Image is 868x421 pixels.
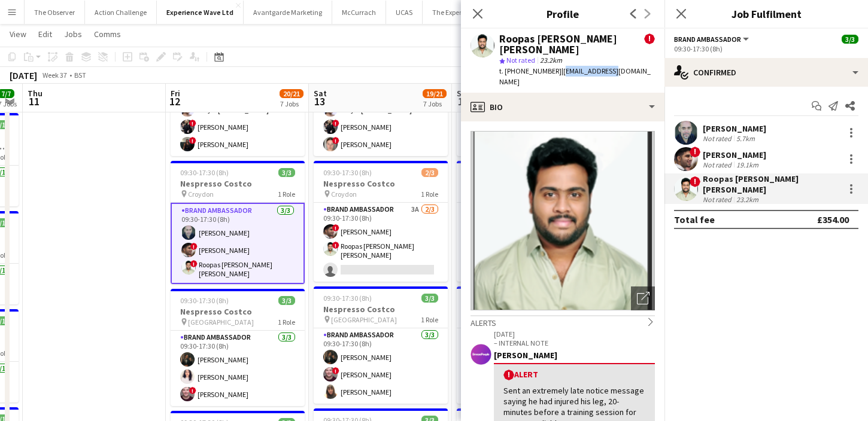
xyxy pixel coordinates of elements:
[503,369,645,380] div: Alert
[332,242,339,249] span: !
[278,190,295,199] span: 1 Role
[538,56,564,65] span: 23.2km
[457,81,591,156] app-card-role: Brand Ambassador3/309:30-17:30 (8h)Satya-[PERSON_NAME]![PERSON_NAME]![PERSON_NAME]
[278,296,295,305] span: 3/3
[25,1,85,24] button: The Observer
[644,33,655,44] span: !
[40,71,69,80] span: Week 37
[314,286,448,404] app-job-card: 09:30-17:30 (8h)3/3Nespresso Costco [GEOGRAPHIC_DATA]1 RoleBrand Ambassador3/309:30-17:30 (8h)[PE...
[457,328,591,404] app-card-role: Brand Ambassador3/309:30-17:30 (8h)[PERSON_NAME]![PERSON_NAME][PERSON_NAME]
[734,134,757,143] div: 5.7km
[503,370,514,380] span: !
[455,94,471,108] span: 14
[332,120,339,127] span: !
[331,315,397,324] span: [GEOGRAPHIC_DATA]
[169,94,180,108] span: 12
[817,213,849,225] div: £354.00
[421,294,438,303] span: 3/3
[457,161,591,282] app-job-card: 09:30-17:30 (8h)3/3Nespresso Costco Croydon1 RoleBrand Ambassador3/309:30-17:30 (8h)[PERSON_NAME]...
[674,213,715,225] div: Total fee
[674,35,741,44] span: Brand Ambassador
[457,203,591,282] app-card-role: Brand Ambassador3/309:30-17:30 (8h)[PERSON_NAME]![PERSON_NAME]!Roopas [PERSON_NAME] [PERSON_NAME]
[74,71,86,80] div: BST
[494,338,655,347] p: – INTERNAL NOTE
[421,190,438,199] span: 1 Role
[457,88,471,99] span: Sun
[28,88,43,99] span: Thu
[38,29,52,39] span: Edit
[664,6,868,22] h3: Job Fulfilment
[180,296,229,305] span: 09:30-17:30 (8h)
[690,147,700,157] span: !
[457,178,591,189] h3: Nespresso Costco
[323,294,372,303] span: 09:30-17:30 (8h)
[674,35,751,44] button: Brand Ambassador
[190,243,198,250] span: !
[461,6,664,22] h3: Profile
[188,190,214,199] span: Croydon
[471,131,655,310] img: Crew avatar or photo
[494,330,655,338] p: [DATE]
[189,120,196,127] span: !
[332,224,339,231] span: !
[314,304,448,315] h3: Nespresso Costco
[421,315,438,324] span: 1 Role
[703,123,766,134] div: [PERSON_NAME]
[64,29,82,39] span: Jobs
[423,89,447,98] span: 19/21
[457,304,591,315] h3: Nespresso Costco
[189,137,196,144] span: !
[631,286,655,310] div: Open photos pop-in
[457,286,591,404] app-job-card: 09:30-17:30 (8h)3/3Nespresso Costco [GEOGRAPHIC_DATA]1 RoleBrand Ambassador3/309:30-17:30 (8h)[PE...
[423,99,446,108] div: 7 Jobs
[314,203,448,282] app-card-role: Brand Ambassador3A2/309:30-17:30 (8h)![PERSON_NAME]!Roopas [PERSON_NAME] [PERSON_NAME]
[421,168,438,177] span: 2/3
[278,168,295,177] span: 3/3
[703,173,839,195] div: Roopas [PERSON_NAME] [PERSON_NAME]
[494,350,655,361] div: [PERSON_NAME]
[180,168,229,177] span: 09:30-17:30 (8h)
[703,195,734,204] div: Not rated
[171,88,180,99] span: Fri
[244,1,332,24] button: Avantgarde Marketing
[85,1,157,24] button: Action Challenge
[314,178,448,189] h3: Nespresso Costco
[94,29,121,39] span: Comms
[171,289,305,406] app-job-card: 09:30-17:30 (8h)3/3Nespresso Costco [GEOGRAPHIC_DATA]1 RoleBrand Ambassador3/309:30-17:30 (8h)[PE...
[157,1,244,24] button: Experience Wave Ltd
[323,168,372,177] span: 09:30-17:30 (8h)
[703,134,734,143] div: Not rated
[314,328,448,404] app-card-role: Brand Ambassador3/309:30-17:30 (8h)[PERSON_NAME]![PERSON_NAME][PERSON_NAME]
[331,190,357,199] span: Croydon
[312,94,327,108] span: 13
[332,137,339,144] span: !
[332,1,386,24] button: McCurrach
[89,26,126,42] a: Comms
[26,94,43,108] span: 11
[674,44,858,53] div: 09:30-17:30 (8h)
[278,318,295,327] span: 1 Role
[314,161,448,282] app-job-card: 09:30-17:30 (8h)2/3Nespresso Costco Croydon1 RoleBrand Ambassador3A2/309:30-17:30 (8h)![PERSON_NA...
[690,176,700,187] span: !
[842,35,858,44] span: 3/3
[10,69,37,81] div: [DATE]
[423,1,512,24] button: The Experience Agency
[734,195,761,204] div: 23.2km
[10,29,26,39] span: View
[171,161,305,284] app-job-card: 09:30-17:30 (8h)3/3Nespresso Costco Croydon1 RoleBrand Ambassador3/309:30-17:30 (8h)[PERSON_NAME]...
[386,1,423,24] button: UCAS
[734,160,761,169] div: 19.1km
[171,331,305,406] app-card-role: Brand Ambassador3/309:30-17:30 (8h)[PERSON_NAME][PERSON_NAME]![PERSON_NAME]
[499,33,644,55] div: Roopas [PERSON_NAME] [PERSON_NAME]
[461,93,664,121] div: Bio
[171,81,305,156] app-card-role: Brand Ambassador3/309:30-17:30 (8h)Satya-[PERSON_NAME]![PERSON_NAME]![PERSON_NAME]
[314,81,448,156] app-card-role: Brand Ambassador3/309:30-17:30 (8h)Satya-[PERSON_NAME]![PERSON_NAME]![PERSON_NAME]
[471,315,655,328] div: Alerts
[499,66,562,75] span: t. [PHONE_NUMBER]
